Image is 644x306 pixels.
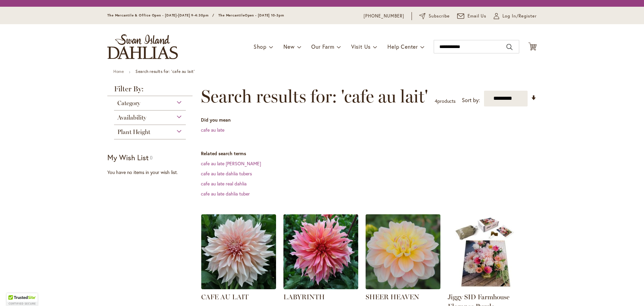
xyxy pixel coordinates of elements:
[283,214,358,289] img: Labyrinth
[364,13,404,19] a: [PHONE_NUMBER]
[201,284,276,291] a: Café Au Lait
[448,284,523,291] a: Jiggy SID Farmhouse Elegance Puzzle
[502,13,537,19] span: Log In/Register
[201,190,250,197] a: cafe au late dahlia tuber
[283,293,325,301] a: LABYRINTH
[435,98,437,104] span: 4
[254,43,267,50] span: Shop
[107,13,245,17] span: The Mercantile & Office Open - [DATE]-[DATE] 9-4:30pm / The Mercantile
[107,85,193,96] strong: Filter By:
[245,13,284,17] span: Open - [DATE] 10-3pm
[311,43,334,50] span: Our Farm
[107,169,197,176] div: You have no items in your wish list.
[351,43,371,50] span: Visit Us
[462,94,480,106] label: Sort by:
[457,13,487,19] a: Email Us
[117,114,146,121] span: Availability
[366,214,440,289] img: SHEER HEAVEN
[201,214,276,289] img: Café Au Lait
[201,180,247,187] a: cafe au late real dahlia
[117,128,150,136] span: Plant Height
[201,86,428,106] span: Search results for: 'cafe au lait'
[201,160,261,167] a: cafe au late [PERSON_NAME]
[494,13,537,19] a: Log In/Register
[113,69,124,74] a: Home
[201,150,537,157] dt: Related search terms
[366,284,440,291] a: SHEER HEAVEN
[419,13,450,19] a: Subscribe
[201,117,537,123] dt: Did you mean
[283,43,294,50] span: New
[366,293,419,301] a: SHEER HEAVEN
[429,13,450,19] span: Subscribe
[136,69,195,74] strong: Search results for: 'cafe au lait'
[283,284,358,291] a: Labyrinth
[107,152,149,162] strong: My Wish List
[201,293,249,301] a: CAFE AU LAIT
[468,13,487,19] span: Email Us
[117,99,140,107] span: Category
[448,214,523,289] img: Jiggy SID Farmhouse Elegance Puzzle
[7,293,38,306] div: TrustedSite Certified
[387,43,418,50] span: Help Center
[107,34,178,59] a: store logo
[506,42,513,52] button: Search
[435,96,455,106] p: products
[201,127,224,133] a: cafe au late
[201,170,252,177] a: cafe au late dahlia tubers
